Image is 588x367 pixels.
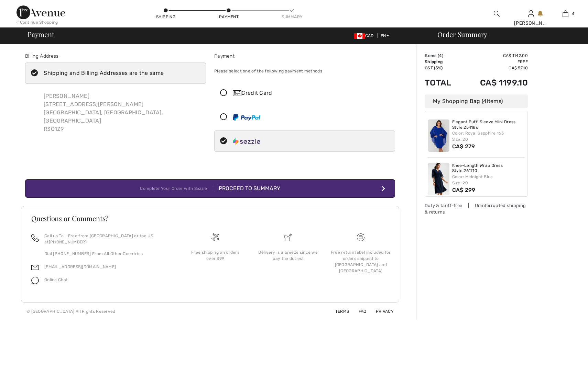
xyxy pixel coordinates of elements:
[233,114,260,121] img: PayPal
[350,309,367,314] a: FAQ
[233,89,390,97] div: Credit Card
[461,53,528,59] td: CA$ 1142.00
[425,94,528,108] div: My Shopping Bag ( Items)
[461,59,528,65] td: Free
[327,309,349,314] a: Terms
[425,202,528,215] div: Duty & tariff-free | Uninterrupted shipping & returns
[31,264,39,271] img: email
[548,10,582,18] a: 4
[330,249,392,274] div: Free return label included for orders shipped to [GEOGRAPHIC_DATA] and [GEOGRAPHIC_DATA]
[528,10,534,17] a: Sign In
[49,240,87,244] a: [PHONE_NUMBER]
[514,20,548,27] div: [PERSON_NAME]
[25,179,395,198] button: Complete Your Order with Sezzle Proceed to Summary
[428,163,449,195] img: Knee-Length Wrap Dress Style 261710
[214,53,395,60] div: Payment
[494,10,500,18] img: search the website
[452,130,525,142] div: Color: Royal Sapphire 163 Size: 20
[354,33,365,39] img: Canadian Dollar
[425,53,461,59] td: Items ( )
[38,87,206,139] div: [PERSON_NAME] [STREET_ADDRESS][PERSON_NAME] [GEOGRAPHIC_DATA], [GEOGRAPHIC_DATA], [GEOGRAPHIC_DAT...
[284,233,292,241] img: Delivery is a breeze since we pay the duties!
[17,5,65,19] img: 1ère Avenue
[528,10,534,18] img: My Info
[233,138,260,145] img: Sezzle
[282,14,302,20] div: Summary
[219,14,239,20] div: Payment
[214,62,395,80] div: Please select one of the following payment methods
[357,233,364,241] img: Free shipping on orders over $99
[452,143,475,150] span: CA$ 279
[563,10,568,18] img: My Bag
[452,119,525,130] a: Elegant Puff-Sleeve Mini Dress Style 254186
[211,233,219,241] img: Free shipping on orders over $99
[17,19,58,25] div: < Continue Shopping
[31,277,39,284] img: chat
[213,184,280,193] div: Proceed to Summary
[425,71,461,94] td: Total
[439,53,442,58] span: 4
[461,65,528,71] td: CA$ 57.10
[428,119,449,152] img: Elegant Puff-Sleeve Mini Dress Style 254186
[44,251,171,257] p: Dial [PHONE_NUMBER] From All Other Countries
[425,65,461,71] td: GST (5%)
[257,249,319,262] div: Delivery is a breeze since we pay the duties!
[28,31,54,38] span: Payment
[381,33,389,38] span: EN
[452,187,476,193] span: CA$ 299
[368,309,394,314] a: Privacy
[354,33,377,38] span: CAD
[26,308,116,314] div: © [GEOGRAPHIC_DATA] All Rights Reserved
[233,90,241,96] img: Credit Card
[572,11,574,17] span: 4
[452,174,525,186] div: Color: Midnight Blue Size: 20
[44,233,171,245] p: Call us Toll-Free from [GEOGRAPHIC_DATA] or the US at
[452,163,525,174] a: Knee-Length Wrap Dress Style 261710
[31,234,39,242] img: call
[184,249,246,262] div: Free shipping on orders over $99
[461,71,528,94] td: CA$ 1199.10
[483,98,487,104] span: 4
[44,277,68,282] span: Online Chat
[25,53,206,60] div: Billing Address
[44,264,116,269] a: [EMAIL_ADDRESS][DOMAIN_NAME]
[31,215,389,222] h3: Questions or Comments?
[44,69,164,77] div: Shipping and Billing Addresses are the same
[425,59,461,65] td: Shipping
[155,14,176,20] div: Shipping
[140,185,213,192] div: Complete Your Order with Sezzle
[429,31,584,38] div: Order Summary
